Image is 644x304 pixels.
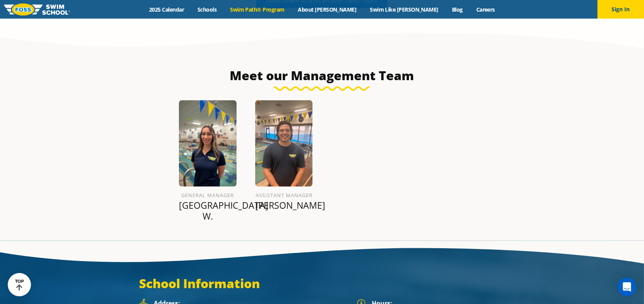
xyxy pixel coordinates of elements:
img: Paris-Warner.png [179,100,237,187]
h6: General Manager [179,191,237,200]
h3: School Information [139,276,505,291]
a: Swim Path® Program [223,6,291,13]
a: Blog [445,6,469,13]
a: Schools [191,6,223,13]
p: [PERSON_NAME] [255,200,313,211]
img: FOSS Swim School Logo [4,3,70,15]
a: Careers [469,6,501,13]
a: Swim Like [PERSON_NAME] [363,6,445,13]
div: Open Intercom Messenger [618,278,636,296]
h6: Assistant Manager [255,191,313,200]
a: 2025 Calendar [143,6,191,13]
a: About [PERSON_NAME] [291,6,363,13]
p: [GEOGRAPHIC_DATA] W. [179,200,237,222]
div: TOP [15,279,24,291]
img: Jordan-Sellmyer.png [255,100,313,187]
h3: Meet our Management Team [139,68,505,83]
